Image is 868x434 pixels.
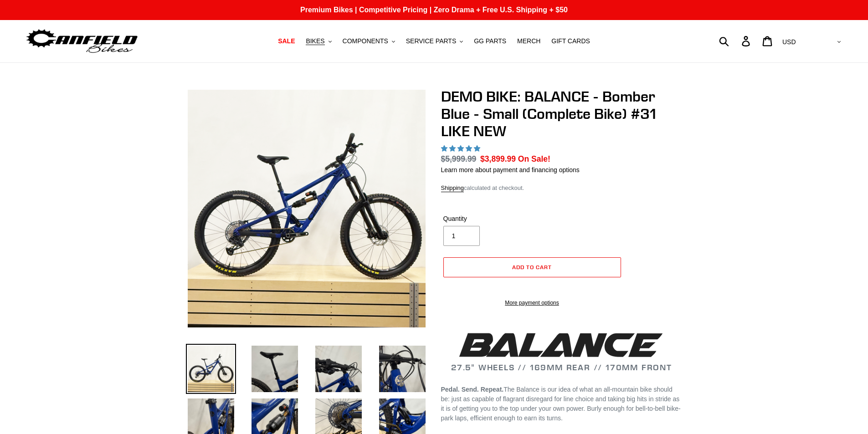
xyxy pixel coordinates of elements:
[551,37,590,45] span: GIFT CARDS
[441,386,504,393] b: Pedal. Send. Repeat.
[406,37,456,45] span: SERVICE PARTS
[443,214,530,224] label: Quantity
[469,35,511,47] a: GG PARTS
[724,31,747,51] input: Search
[441,330,683,372] h2: 27.5" WHEELS // 169MM REAR // 170MM FRONT
[401,35,467,47] button: SERVICE PARTS
[518,153,550,165] span: On Sale!
[517,37,540,45] span: MERCH
[512,264,552,271] span: Add to cart
[443,257,621,277] button: Add to cart
[343,37,388,45] span: COMPONENTS
[338,35,400,47] button: COMPONENTS
[441,184,464,192] a: Shipping
[441,385,683,423] p: The Balance is our idea of what an all-mountain bike should be: just as capable of flagrant disre...
[547,35,595,47] a: GIFT CARDS
[443,299,621,307] a: More payment options
[306,37,324,45] span: BIKES
[441,145,482,152] span: 5.00 stars
[278,37,295,45] span: SALE
[186,344,236,394] img: Load image into Gallery viewer, DEMO BIKE: BALANCE - Bomber Blue - Small (Complete Bike) #31 LIKE...
[313,344,364,394] img: Load image into Gallery viewer, DEMO BIKE: BALANCE - Bomber Blue - Small (Complete Bike) #31 LIKE...
[474,37,506,45] span: GG PARTS
[441,154,477,163] s: $5,999.99
[441,88,683,140] h1: DEMO BIKE: BALANCE - Bomber Blue - Small (Complete Bike) #31 LIKE NEW
[480,154,516,163] span: $3,899.99
[377,344,427,394] img: Load image into Gallery viewer, DEMO BIKE: BALANCE - Bomber Blue - Small (Complete Bike) #31 LIKE...
[441,184,683,193] div: calculated at checkout.
[441,166,580,174] a: Learn more about payment and financing options
[301,35,336,47] button: BIKES
[25,27,139,56] img: Canfield Bikes
[250,344,300,394] img: Load image into Gallery viewer, DEMO BIKE: BALANCE - Bomber Blue - Small (Complete Bike) #31 LIKE...
[513,35,545,47] a: MERCH
[273,35,299,47] a: SALE
[188,90,426,327] img: DEMO BIKE: BALANCE - Bomber Blue - Small (Complete Bike) #31 LIKE NEW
